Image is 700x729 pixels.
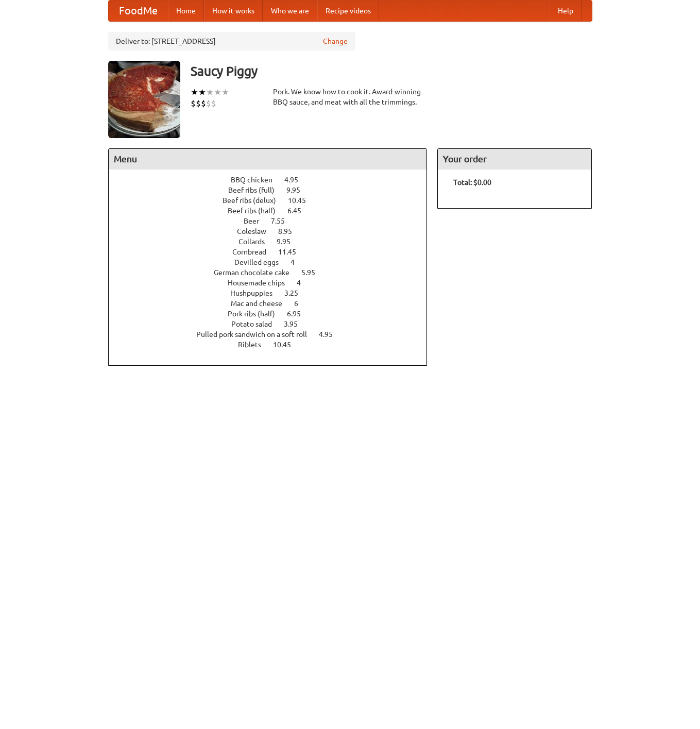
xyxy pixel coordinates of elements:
[191,98,196,109] li: $
[288,196,316,205] span: 10.45
[168,1,204,21] a: Home
[230,289,317,297] a: Hushpuppies 3.25
[234,258,289,266] span: Devilled eggs
[263,1,317,21] a: Who we are
[319,330,343,338] span: 4.95
[284,320,308,328] span: 3.95
[214,268,334,277] a: German chocolate cake 5.95
[223,196,286,205] span: Beef ribs (delux)
[223,196,325,205] a: Beef ribs (delux) 10.45
[228,207,286,215] span: Beef ribs (half)
[221,87,229,98] li: ★
[238,341,310,349] a: Riblets 10.45
[231,299,317,308] a: Mac and cheese 6
[228,207,320,215] a: Beef ribs (half) 6.45
[284,289,309,297] span: 3.25
[196,330,317,338] span: Pulled pork sandwich on a soft roll
[204,1,263,21] a: How it works
[273,341,301,349] span: 10.45
[277,238,301,246] span: 9.95
[271,217,295,225] span: 7.55
[278,227,302,235] span: 8.95
[191,87,198,98] li: ★
[196,98,201,109] li: $
[231,320,282,328] span: Potato salad
[108,32,355,50] div: Deliver to: [STREET_ADDRESS]
[196,330,352,338] a: Pulled pork sandwich on a soft roll 4.95
[237,227,311,235] a: Coleslaw 8.95
[301,268,326,277] span: 5.95
[214,87,221,98] li: ★
[453,178,491,187] b: Total: $0.00
[278,248,306,256] span: 11.45
[294,299,309,308] span: 6
[238,341,271,349] span: Riblets
[231,176,317,184] a: BBQ chicken 4.95
[287,310,311,318] span: 6.95
[297,279,311,287] span: 4
[231,320,317,328] a: Potato salad 3.95
[228,310,285,318] span: Pork ribs (half)
[109,1,168,21] a: FoodMe
[108,61,180,138] img: angular.jpg
[234,258,314,266] a: Devilled eggs 4
[201,98,206,109] li: $
[230,289,283,297] span: Hushpuppies
[238,238,310,246] a: Collards 9.95
[438,149,591,169] h4: Your order
[109,149,427,169] h4: Menu
[284,176,309,184] span: 4.95
[228,186,319,194] a: Beef ribs (full) 9.95
[244,217,269,225] span: Beer
[286,186,311,194] span: 9.95
[232,248,277,256] span: Cornbread
[244,217,304,225] a: Beer 7.55
[228,279,320,287] a: Housemade chips 4
[317,1,379,21] a: Recipe videos
[214,268,300,277] span: German chocolate cake
[206,87,214,98] li: ★
[291,258,305,266] span: 4
[323,36,348,46] a: Change
[237,227,277,235] span: Coleslaw
[211,98,216,109] li: $
[238,238,275,246] span: Collards
[550,1,582,21] a: Help
[198,87,206,98] li: ★
[232,248,315,256] a: Cornbread 11.45
[228,186,285,194] span: Beef ribs (full)
[191,61,592,81] h3: Saucy Piggy
[206,98,211,109] li: $
[273,87,428,107] div: Pork. We know how to cook it. Award-winning BBQ sauce, and meat with all the trimmings.
[231,176,283,184] span: BBQ chicken
[228,279,295,287] span: Housemade chips
[228,310,320,318] a: Pork ribs (half) 6.95
[287,207,312,215] span: 6.45
[231,299,293,308] span: Mac and cheese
